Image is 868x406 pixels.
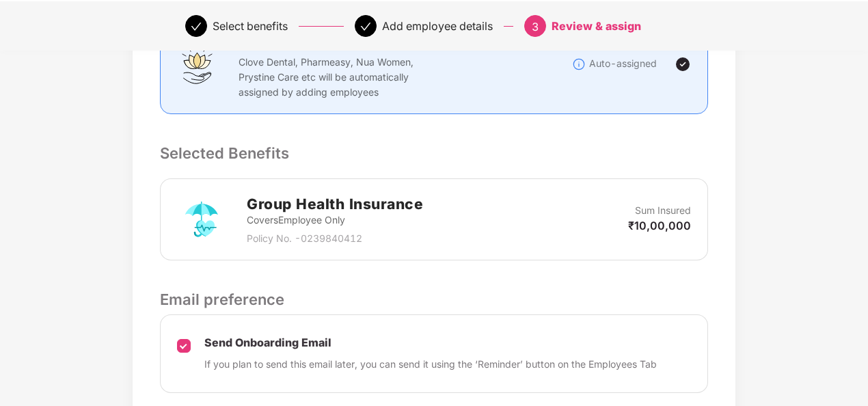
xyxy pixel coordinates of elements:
[204,357,657,372] p: If you plan to send this email later, you can send it using the ‘Reminder’ button on the Employee...
[247,213,423,228] p: Covers Employee Only
[532,20,539,33] span: 3
[247,231,423,246] p: Policy No. - 0239840412
[360,21,371,32] span: check
[213,15,288,37] div: Select benefits
[552,15,641,37] div: Review & assign
[628,218,691,233] p: ₹10,00,000
[191,21,202,32] span: check
[160,288,708,311] p: Email preference
[675,56,691,72] img: svg+xml;base64,PHN2ZyBpZD0iVGljay0yNHgyNCIgeG1sbnM9Imh0dHA6Ly93d3cudzMub3JnLzIwMDAvc3ZnIiB3aWR0aD...
[572,57,586,71] img: svg+xml;base64,PHN2ZyBpZD0iSW5mb18tXzMyeDMyIiBkYXRhLW5hbWU9IkluZm8gLSAzMngzMiIgeG1sbnM9Imh0dHA6Ly...
[177,44,218,85] img: svg+xml;base64,PHN2ZyBpZD0iQWZmaW5pdHlfQmVuZWZpdHMiIGRhdGEtbmFtZT0iQWZmaW5pdHkgQmVuZWZpdHMiIHhtbG...
[635,203,691,218] p: Sum Insured
[204,336,657,350] p: Send Onboarding Email
[247,193,423,215] h2: Group Health Insurance
[382,15,493,37] div: Add employee details
[589,56,657,71] p: Auto-assigned
[239,55,439,100] p: Clove Dental, Pharmeasy, Nua Women, Prystine Care etc will be automatically assigned by adding em...
[177,195,226,244] img: svg+xml;base64,PHN2ZyB4bWxucz0iaHR0cDovL3d3dy53My5vcmcvMjAwMC9zdmciIHdpZHRoPSI3MiIgaGVpZ2h0PSI3Mi...
[160,141,708,165] p: Selected Benefits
